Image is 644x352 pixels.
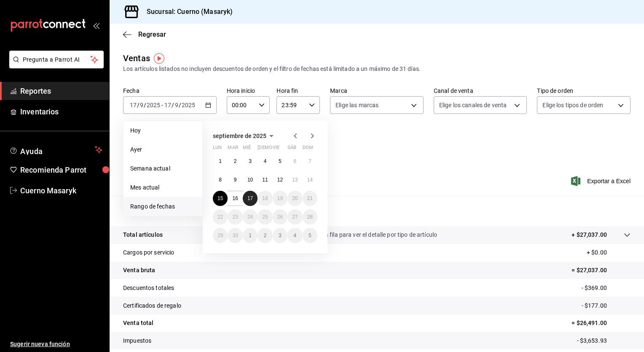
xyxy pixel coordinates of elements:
abbr: 30 de septiembre de 2025 [232,233,238,238]
abbr: jueves [258,145,307,154]
button: 25 de septiembre de 2025 [258,209,272,225]
abbr: 23 de septiembre de 2025 [232,214,238,220]
p: Total artículos [123,230,163,239]
button: 1 de octubre de 2025 [243,228,258,243]
button: 20 de septiembre de 2025 [287,191,302,206]
abbr: 29 de septiembre de 2025 [217,233,223,238]
button: 29 de septiembre de 2025 [213,228,228,243]
abbr: 11 de septiembre de 2025 [262,177,268,183]
button: Regresar [123,30,166,38]
span: Sugerir nueva función [10,340,102,349]
button: 13 de septiembre de 2025 [287,172,302,187]
span: / [179,102,181,108]
label: Hora fin [276,88,320,94]
button: Pregunta a Parrot AI [9,51,104,68]
button: 26 de septiembre de 2025 [273,209,287,225]
button: 16 de septiembre de 2025 [228,191,242,206]
span: / [172,102,174,108]
h3: Sucursal: Cuerno (Masaryk) [140,7,233,17]
abbr: 6 de septiembre de 2025 [293,158,296,164]
button: 8 de septiembre de 2025 [213,172,228,187]
p: Descuentos totales [123,284,174,292]
p: + $27,037.00 [572,230,607,239]
span: Mes actual [130,183,196,192]
button: 6 de septiembre de 2025 [287,154,302,169]
button: 2 de octubre de 2025 [258,228,272,243]
abbr: 21 de septiembre de 2025 [307,195,313,201]
span: Cuerno Masaryk [20,185,102,196]
input: ---- [146,102,161,108]
abbr: 13 de septiembre de 2025 [292,177,298,183]
abbr: 28 de septiembre de 2025 [307,214,313,220]
abbr: 10 de septiembre de 2025 [247,177,253,183]
div: Los artículos listados no incluyen descuentos de orden y el filtro de fechas está limitado a un m... [123,65,631,73]
input: ---- [181,102,196,108]
span: / [144,102,146,108]
button: 4 de octubre de 2025 [287,228,302,243]
span: Recomienda Parrot [20,164,102,176]
abbr: 1 de septiembre de 2025 [219,158,222,164]
abbr: viernes [273,145,279,154]
p: Resumen [123,206,631,216]
abbr: 4 de septiembre de 2025 [264,158,267,164]
label: Tipo de orden [537,88,631,94]
button: 19 de septiembre de 2025 [273,191,287,206]
p: Venta bruta [123,266,155,275]
button: 3 de septiembre de 2025 [243,154,258,169]
button: 24 de septiembre de 2025 [243,209,258,225]
span: Elige los canales de venta [439,101,507,109]
button: 12 de septiembre de 2025 [273,172,287,187]
abbr: 9 de septiembre de 2025 [234,177,237,183]
abbr: 4 de octubre de 2025 [293,233,296,238]
p: = $27,037.00 [572,266,631,275]
button: Exportar a Excel [573,176,631,186]
a: Pregunta a Parrot AI [6,61,104,70]
label: Canal de venta [434,88,527,94]
button: 18 de septiembre de 2025 [258,191,272,206]
abbr: 12 de septiembre de 2025 [277,177,283,183]
p: Da clic en la fila para ver el detalle por tipo de artículo [297,230,437,239]
div: Ventas [123,52,150,65]
span: Elige los tipos de orden [542,101,603,109]
p: Venta total [123,319,153,328]
abbr: 19 de septiembre de 2025 [277,195,283,201]
abbr: 8 de septiembre de 2025 [219,177,222,183]
abbr: 22 de septiembre de 2025 [217,214,223,220]
input: -- [164,102,172,108]
button: 1 de septiembre de 2025 [213,154,228,169]
button: 15 de septiembre de 2025 [213,191,228,206]
abbr: 3 de septiembre de 2025 [249,158,252,164]
abbr: 18 de septiembre de 2025 [262,195,268,201]
p: - $3,653.93 [577,336,631,345]
button: open_drawer_menu [93,22,99,29]
abbr: 27 de septiembre de 2025 [292,214,298,220]
button: septiembre de 2025 [213,131,276,141]
abbr: 24 de septiembre de 2025 [247,214,253,220]
abbr: 14 de septiembre de 2025 [307,177,313,183]
span: Ayuda [20,145,91,155]
input: -- [174,102,179,108]
button: 3 de octubre de 2025 [273,228,287,243]
span: Inventarios [20,106,102,117]
button: 22 de septiembre de 2025 [213,209,228,225]
abbr: 15 de septiembre de 2025 [217,195,223,201]
abbr: 25 de septiembre de 2025 [262,214,268,220]
button: 9 de septiembre de 2025 [228,172,242,187]
abbr: 3 de octubre de 2025 [279,233,282,238]
button: 5 de septiembre de 2025 [273,154,287,169]
abbr: 2 de octubre de 2025 [264,233,267,238]
abbr: sábado [287,145,296,154]
button: 10 de septiembre de 2025 [243,172,258,187]
span: septiembre de 2025 [213,133,266,139]
span: Regresar [138,30,166,38]
button: 21 de septiembre de 2025 [303,191,317,206]
button: 7 de septiembre de 2025 [303,154,317,169]
abbr: miércoles [243,145,251,154]
p: Cargos por servicio [123,248,174,257]
img: Tooltip marker [154,53,164,64]
button: 27 de septiembre de 2025 [287,209,302,225]
span: Ayer [130,145,196,154]
span: - [161,102,163,108]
